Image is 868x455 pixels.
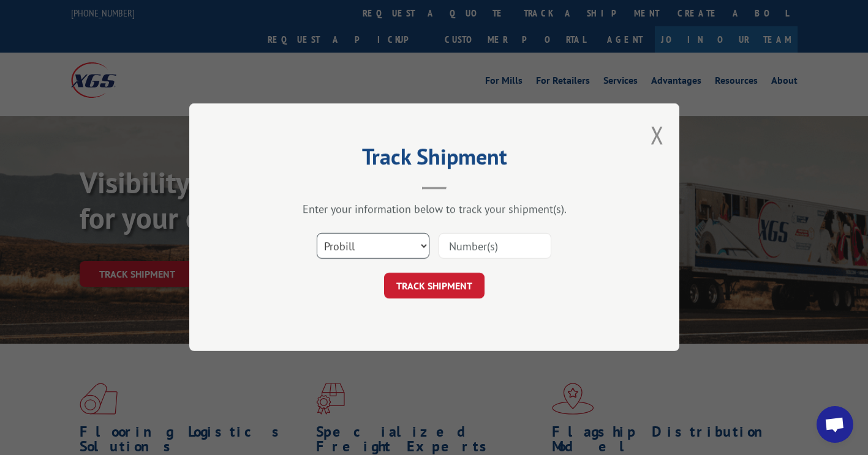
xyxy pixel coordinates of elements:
[251,148,618,171] h2: Track Shipment
[439,234,551,259] input: Number(s)
[817,406,853,443] div: Open chat
[251,202,618,216] div: Enter your information below to track your shipment(s).
[384,273,485,299] button: TRACK SHIPMENT
[651,119,664,151] button: Close modal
